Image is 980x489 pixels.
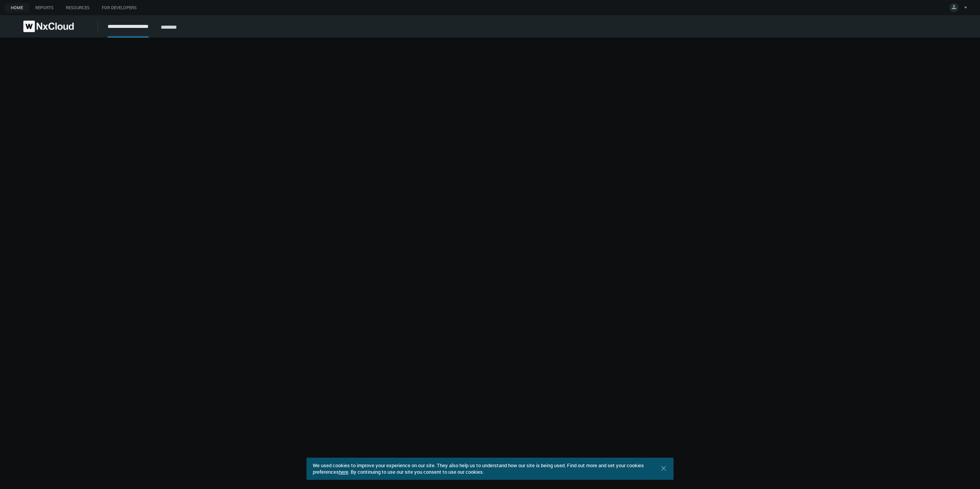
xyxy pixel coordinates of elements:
span: We used cookies to improve your experience on our site. They also help us to understand how our s... [313,462,644,475]
span: . By continuing to use our site you consent to use our cookies. [348,468,484,475]
a: here [339,468,348,475]
img: Nx Cloud logo [23,21,74,32]
a: Resources [60,3,96,13]
a: Reports [29,3,60,13]
a: Home [5,3,29,13]
a: For Developers [96,3,143,13]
